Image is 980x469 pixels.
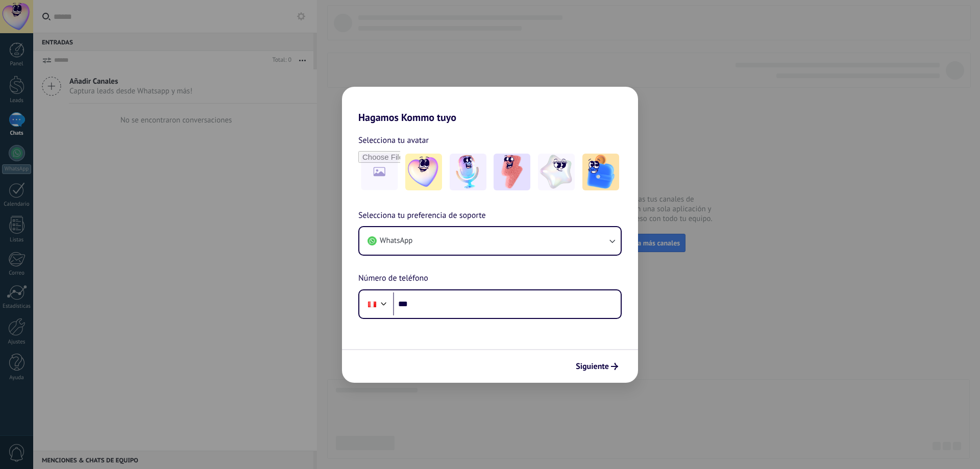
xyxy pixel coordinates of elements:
[582,154,619,190] img: -5.jpeg
[358,272,428,285] span: Número de teléfono
[362,293,382,315] div: Peru: + 51
[494,154,530,190] img: -3.jpeg
[358,209,486,223] span: Selecciona tu preferencia de soporte
[405,154,442,190] img: -1.jpeg
[380,236,412,246] span: WhatsApp
[342,87,638,124] h2: Hagamos Kommo tuyo
[576,363,609,370] span: Siguiente
[358,134,429,147] span: Selecciona tu avatar
[538,154,575,190] img: -4.jpeg
[359,227,621,255] button: WhatsApp
[450,154,486,190] img: -2.jpeg
[571,358,623,375] button: Siguiente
